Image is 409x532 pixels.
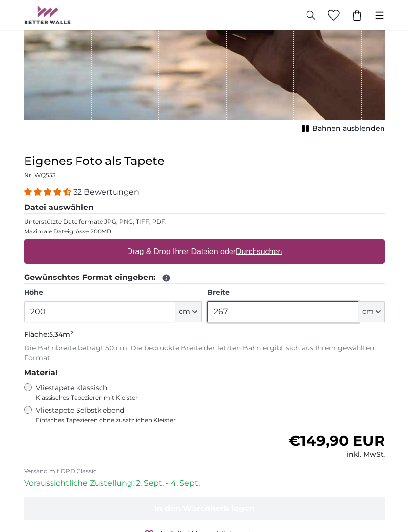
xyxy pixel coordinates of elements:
[73,187,139,197] span: 32 Bewertungen
[24,187,73,197] span: 4.31 stars
[24,6,71,24] img: Betterwalls
[24,153,385,169] h1: Eigenes Foto als Tapete
[24,272,385,284] legend: Gewünschtes Format eingeben:
[299,122,385,136] button: Bahnen ausblenden
[36,394,209,402] span: Klassisches Tapezieren mit Kleister
[362,307,374,317] span: cm
[49,330,73,339] span: 5.34m²
[24,467,385,475] p: Versand mit DPD Classic
[288,450,385,460] div: inkl. MwSt.
[24,218,385,226] p: Unterstützte Dateiformate JPG, PNG, TIFF, PDF.
[36,383,209,402] label: Vliestapete Klassisch
[24,477,385,489] p: Voraussichtliche Zustellung: 2. Sept. - 4. Sept.
[24,171,56,179] span: Nr. WQ553
[36,406,264,424] label: Vliestapete Selbstklebend
[24,344,385,363] p: Die Bahnbreite beträgt 50 cm. Die bedruckte Breite der letzten Bahn ergibt sich aus Ihrem gewählt...
[179,307,190,317] span: cm
[123,242,286,261] label: Drag & Drop Ihrer Dateien oder
[207,288,385,298] label: Breite
[358,301,385,322] button: cm
[24,288,202,298] label: Höhe
[24,367,385,379] legend: Material
[236,247,282,255] u: Durchsuchen
[312,124,385,134] span: Bahnen ausblenden
[24,228,385,235] p: Maximale Dateigrösse 200MB.
[24,497,385,520] button: In den Warenkorb legen
[154,504,255,513] span: In den Warenkorb legen
[24,202,385,214] legend: Datei auswählen
[175,301,202,322] button: cm
[24,330,385,340] p: Fläche:
[36,416,264,424] span: Einfaches Tapezieren ohne zusätzlichen Kleister
[288,432,385,450] span: €149,90 EUR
